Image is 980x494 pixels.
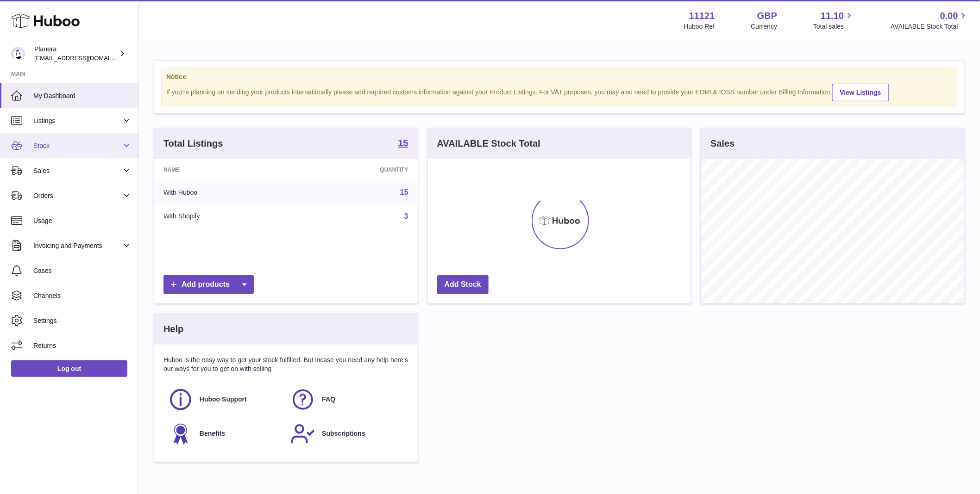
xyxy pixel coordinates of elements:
span: Total sales [813,22,854,31]
a: 15 [400,188,408,196]
a: Subscriptions [290,421,403,446]
span: 0.00 [940,10,958,22]
a: Add products [163,275,254,294]
strong: 15 [398,138,408,148]
strong: 11121 [689,10,715,22]
h3: AVAILABLE Stock Total [437,137,540,150]
span: Listings [33,117,122,125]
a: FAQ [290,387,403,412]
div: If you're planning on sending your products internationally please add required customs informati... [166,82,953,101]
span: FAQ [322,395,335,404]
span: Huboo Support [200,395,247,404]
strong: Notice [166,73,953,81]
a: Benefits [168,421,281,446]
span: Returns [33,341,132,350]
div: Huboo Ref [684,22,715,31]
span: Settings [33,316,132,325]
span: [EMAIL_ADDRESS][DOMAIN_NAME] [34,54,136,62]
h3: Total Listings [163,137,223,150]
p: Huboo is the easy way to get your stock fulfilled. But incase you need any help here's our ways f... [163,356,408,373]
th: Name [154,159,296,180]
h3: Sales [710,137,735,150]
span: Usage [33,216,132,225]
span: Invoicing and Payments [33,241,122,250]
a: 15 [398,138,408,149]
div: Currency [751,22,778,31]
div: Planera [34,45,118,62]
td: With Shopify [154,204,296,228]
a: Log out [11,360,127,377]
span: Subscriptions [322,429,365,438]
td: With Huboo [154,180,296,204]
strong: GBP [757,10,777,22]
a: Huboo Support [168,387,281,412]
a: Add Stock [437,275,489,294]
a: 11.10 Total sales [813,10,854,31]
img: saiyani@planera.care [11,47,25,61]
span: Orders [33,191,122,200]
span: AVAILABLE Stock Total [891,22,969,31]
h3: Help [163,323,183,335]
span: 11.10 [821,10,844,22]
a: 0.00 AVAILABLE Stock Total [891,10,969,31]
span: Benefits [200,429,225,438]
th: Quantity [296,159,418,180]
span: Sales [33,167,122,175]
a: 3 [404,212,408,220]
span: Channels [33,291,132,300]
span: Cases [33,266,132,275]
a: View Listings [832,84,889,101]
span: My Dashboard [33,92,132,100]
span: Stock [33,142,122,150]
